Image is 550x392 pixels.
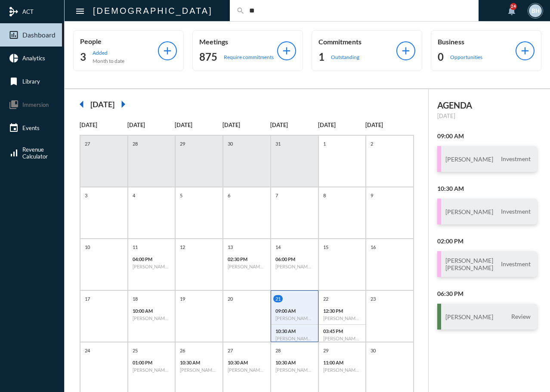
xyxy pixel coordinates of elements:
[83,243,92,251] p: 10
[93,4,213,18] h2: [DEMOGRAPHIC_DATA]
[273,295,283,302] p: 21
[71,2,89,19] button: Toggle sidenav
[90,100,114,109] h2: [DATE]
[22,146,48,160] span: Revenue Calculator
[226,192,232,199] p: 6
[22,8,34,15] span: ACT
[275,360,314,365] p: 10:30 AM
[400,45,412,57] mat-icon: add
[222,121,270,128] p: [DATE]
[275,367,314,373] h6: [PERSON_NAME] - Review
[437,112,537,119] p: [DATE]
[270,121,318,128] p: [DATE]
[114,96,132,113] mat-icon: arrow_right
[509,313,533,320] span: Review
[83,347,92,354] p: 24
[130,140,140,147] p: 28
[438,37,516,46] p: Business
[9,30,19,40] mat-icon: insert_chart_outlined
[83,140,92,147] p: 27
[437,237,537,245] h2: 02:00 PM
[130,347,140,354] p: 25
[93,58,124,64] p: Month to date
[83,192,90,199] p: 3
[9,123,19,133] mat-icon: event
[318,121,366,128] p: [DATE]
[228,256,266,262] p: 02:30 PM
[130,243,140,251] p: 11
[180,360,218,365] p: 10:30 AM
[499,260,533,268] span: Investment
[22,78,40,85] span: Library
[133,256,171,262] p: 04:00 PM
[80,121,127,128] p: [DATE]
[80,37,158,45] p: People
[368,295,378,302] p: 23
[73,96,90,113] mat-icon: arrow_left
[323,328,362,334] p: 03:45 PM
[133,360,171,365] p: 01:00 PM
[323,308,362,314] p: 12:30 PM
[226,347,235,354] p: 27
[22,124,40,131] span: Events
[226,140,235,147] p: 30
[323,315,362,321] h6: [PERSON_NAME] - Investment
[365,121,413,128] p: [DATE]
[9,148,19,158] mat-icon: signal_cellular_alt
[318,37,396,46] p: Commitments
[368,192,375,199] p: 9
[127,121,175,128] p: [DATE]
[178,347,187,354] p: 26
[323,336,362,341] h6: [PERSON_NAME] - [PERSON_NAME] - Investment
[178,192,185,199] p: 5
[175,121,222,128] p: [DATE]
[161,45,173,57] mat-icon: add
[130,295,140,302] p: 18
[331,54,359,60] p: Outstanding
[228,367,266,373] h6: [PERSON_NAME] - [PERSON_NAME] - Review
[22,55,45,62] span: Analytics
[226,243,235,251] p: 13
[273,192,280,199] p: 7
[178,140,187,147] p: 29
[323,367,362,373] h6: [PERSON_NAME] - Investment
[133,315,171,321] h6: [PERSON_NAME] - [PERSON_NAME] - Investment
[275,315,314,321] h6: [PERSON_NAME] - Investment
[321,140,328,147] p: 1
[80,50,86,64] h2: 3
[273,243,283,251] p: 14
[224,54,274,60] p: Require commitments
[199,50,217,64] h2: 875
[275,328,314,334] p: 10:30 AM
[499,208,533,215] span: Investment
[437,290,537,297] h2: 06:30 PM
[9,100,19,110] mat-icon: collections_bookmark
[130,192,137,199] p: 4
[93,50,124,56] p: Added
[507,6,517,16] mat-icon: notifications
[437,132,537,140] h2: 09:00 AM
[368,243,378,251] p: 16
[499,155,533,163] span: Investment
[321,295,331,302] p: 22
[321,192,328,199] p: 8
[275,256,314,262] p: 06:00 PM
[133,264,171,269] h6: [PERSON_NAME] - [PERSON_NAME] - Investment
[273,140,283,147] p: 31
[199,37,277,46] p: Meetings
[9,53,19,63] mat-icon: pie_chart
[438,50,444,64] h2: 0
[22,101,49,108] span: Immersion
[445,313,493,320] h3: [PERSON_NAME]
[75,6,85,16] mat-icon: Side nav toggle icon
[83,295,92,302] p: 17
[236,6,245,15] mat-icon: search
[321,347,331,354] p: 29
[9,76,19,87] mat-icon: bookmark
[445,257,493,271] h3: [PERSON_NAME] [PERSON_NAME]
[437,185,537,192] h2: 10:30 AM
[180,367,218,373] h6: [PERSON_NAME] - Review
[275,264,314,269] h6: [PERSON_NAME] - [PERSON_NAME] - Review
[228,360,266,365] p: 10:30 AM
[445,156,493,163] h3: [PERSON_NAME]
